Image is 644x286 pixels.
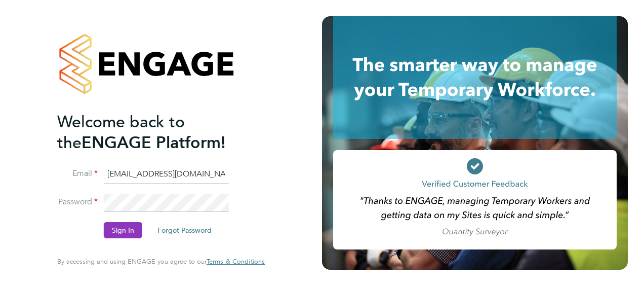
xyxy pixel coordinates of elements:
span: Welcome back to the [57,112,185,153]
button: Forgot Password [149,222,220,238]
label: Password [57,197,98,207]
input: Enter your work email... [104,165,229,184]
a: Terms & Conditions [207,258,265,266]
label: Email [57,168,98,179]
span: By accessing and using ENGAGE you agree to our [57,257,265,266]
button: Sign In [104,222,142,238]
h2: ENGAGE Platform! [57,112,255,153]
span: Terms & Conditions [207,257,265,266]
